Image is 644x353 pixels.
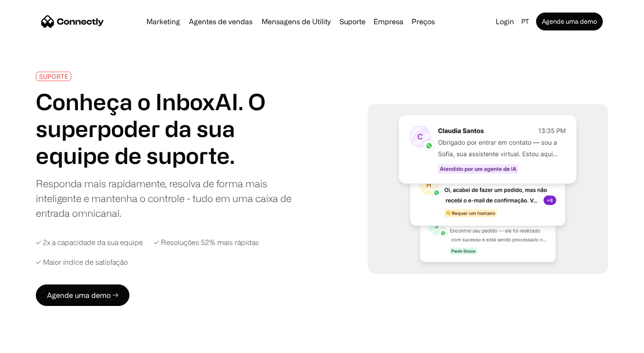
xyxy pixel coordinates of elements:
a: Mensagens de Utility [258,18,334,25]
a: home [41,15,104,28]
a: Agentes de vendas [185,18,256,25]
div: ✓ Maior índice de satisfação [36,258,128,267]
div: Responda mais rapidamente, resolva de forma mais inteligente e mantenha o controle - tudo em uma ... [36,176,308,220]
a: Marketing [143,18,184,25]
div: ✓ 2x a capacidade da sua equipe [36,238,143,247]
a: Preços [408,18,438,25]
a: Agende uma demo → [36,284,129,306]
div: pt [518,15,534,28]
div: Empresa [374,15,404,28]
div: Empresa [371,15,406,28]
div: ✓ Resoluções 52% mais rápidas [154,238,259,247]
a: Agende uma demo [536,13,603,30]
h1: Conheça o InboxAI. O superpoder da sua equipe de suporte. [36,88,308,169]
div: pt [521,15,529,28]
aside: Language selected: Português (Brasil) [9,336,54,350]
ul: Language list [18,337,54,350]
a: Suporte [336,18,369,25]
a: Login [492,15,518,28]
div: SUPORTE [39,73,68,80]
